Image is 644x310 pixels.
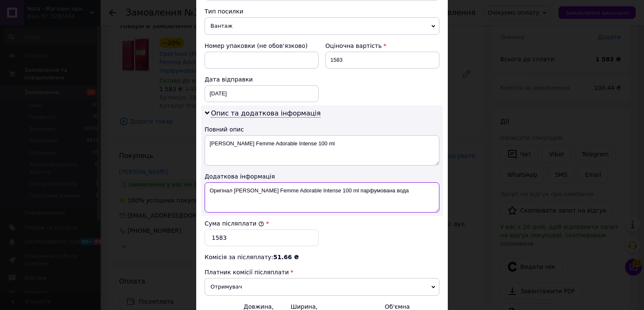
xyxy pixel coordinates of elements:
[205,278,439,296] span: Отримувач
[205,135,439,166] textarea: [PERSON_NAME] Femme Adorable Intense 100 ml
[273,254,299,260] span: 51.66 ₴
[325,42,439,50] div: Оціночна вартість
[211,109,321,118] span: Опис та додаткова інформація
[205,253,439,261] div: Комісія за післяплату:
[205,42,319,50] div: Номер упаковки (не обов'язково)
[205,182,439,213] textarea: Оригінал [PERSON_NAME] Femme Adorable Intense 100 ml парфумована вода
[205,75,319,84] div: Дата відправки
[205,8,243,15] span: Тип посилки
[205,269,289,276] span: Платник комісії післяплати
[205,220,264,227] label: Сума післяплати
[205,125,439,134] div: Повний опис
[205,17,439,35] span: Вантаж
[205,172,439,181] div: Додаткова інформація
